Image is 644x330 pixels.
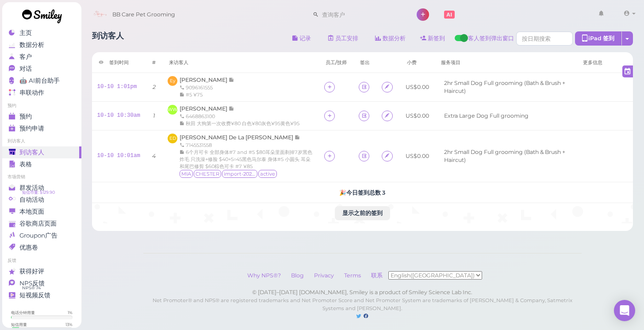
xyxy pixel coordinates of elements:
[384,84,390,90] i: Agreement form
[2,277,81,289] a: NPS反馈 NPS® 74
[2,146,81,158] a: 到访客人
[19,113,32,120] span: 预约
[153,112,155,119] i: 1
[186,120,299,127] span: 秋田 大狗第一次收费¥80 白色¥80灰色¥95黄色¥95
[319,52,353,73] th: 员工/技师
[222,170,257,178] span: import-2025-02-03
[295,134,300,141] span: 记录
[413,31,452,46] a: 新签到
[576,52,633,73] th: 更多信息
[368,31,413,46] a: 数据分析
[65,322,73,327] div: 13 %
[180,84,234,91] div: 9096161555
[180,149,312,169] span: 6个月可卡 全部身体#7 and #5 $80耳朵里面剃掉7岁黑色炸毛 只洗澡+修脸 $40+5=45黑色马尔泰 身体#5 小圆头 耳朵和尾巴修剪 $60棕色可卡 #7 ¥85
[400,73,434,102] td: US$0.00
[442,79,571,95] li: 2hr Small Dog Full grooming (Bath & Brush + Haircut)
[19,149,44,156] span: 到访客人
[2,87,81,99] a: 串联动作
[19,220,57,227] span: 谷歌商店页面
[2,103,81,109] li: 预约
[168,134,177,143] span: ED
[614,300,635,321] div: Open Intercom Messenger
[2,51,81,63] a: 客户
[168,76,177,86] span: Ey
[97,112,141,119] a: 10-10 10:30am
[400,130,434,182] td: US$0.00
[180,77,229,83] span: [PERSON_NAME]
[19,89,44,96] span: 串联动作
[19,125,44,132] span: 预约申请
[384,153,390,159] i: Agreement form
[340,272,365,279] a: Terms
[152,59,156,66] div: #
[180,170,193,178] span: MIA
[2,174,81,180] li: 市场营销
[2,158,81,170] a: 表格
[468,35,514,48] span: 客人签到弹出窗口
[2,75,81,87] a: 🤖 AI前台助手
[400,102,434,130] td: US$0.00
[2,138,81,144] li: 到访客人
[2,206,81,218] a: 本地页面
[19,268,44,275] span: 获得好评
[575,31,622,46] div: iPad 签到
[19,161,32,168] span: 表格
[97,189,628,196] h5: 🎉 今日签到总数 3
[442,148,571,164] li: 2hr Small Dog Full grooming (Bath & Brush + Haircut)
[180,77,234,83] a: [PERSON_NAME]
[194,170,221,178] span: CHESTER
[153,297,572,311] small: Net Promoter® and NPS® are registered trademarks and Net Promoter Score and Net Promoter System a...
[19,196,44,203] span: 自动活动
[92,31,124,48] h1: 到访客人
[2,63,81,75] a: 对话
[180,134,295,141] span: [PERSON_NAME] De La [PERSON_NAME]
[19,244,38,251] span: 优惠卷
[97,153,141,159] a: 10-10 10:01am
[243,272,285,279] a: Why NPS®?
[335,206,390,220] button: 显示之前的签到
[2,242,81,253] a: 优惠卷
[22,284,41,292] span: NPS® 74
[180,105,229,112] span: [PERSON_NAME]
[229,77,234,83] span: 记录
[19,184,44,192] span: 群发活动
[287,272,308,279] a: Blog
[22,189,55,196] span: 短信币量: $129.90
[2,123,81,134] a: 预约申请
[19,77,60,84] span: 🤖 AI前台助手
[153,84,156,90] i: 2
[19,232,57,239] span: Groupon广告
[310,272,338,279] a: Privacy
[321,31,366,46] a: 员工安排
[19,29,32,37] span: 主页
[2,289,81,301] a: 短视频反馈
[2,218,81,230] a: 谷歌商店页面
[434,52,576,73] th: 服务项目
[112,2,175,27] span: BB Care Pet Grooming
[442,112,531,120] li: Extra Large Dog Full grooming
[400,52,434,73] th: 小费
[168,105,177,115] span: WW
[2,39,81,51] a: 数据分析
[180,113,299,120] div: 6468863100
[19,292,50,299] span: 短视频反馈
[11,322,27,327] div: 短信用量
[180,134,300,141] a: [PERSON_NAME] De La [PERSON_NAME]
[19,280,45,287] span: NPS反馈
[353,52,376,73] th: 签出
[258,170,277,178] span: active
[180,142,314,149] div: 7145531558
[152,153,156,159] i: 4
[2,257,81,264] li: 反馈
[19,65,32,73] span: 对话
[92,52,146,73] th: 签到时间
[516,31,573,46] input: 按日期搜索
[384,112,390,119] i: Agreement form
[319,8,405,22] input: 查询客户
[367,272,388,279] a: 联系
[2,194,81,206] a: 自动活动
[143,288,582,296] div: © [DATE]–[DATE] [DOMAIN_NAME], Smiley is a product of Smiley Science Lab Inc.
[19,208,44,215] span: 本地页面
[2,182,81,194] a: 群发活动 短信币量: $129.90
[68,310,73,315] div: 1 %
